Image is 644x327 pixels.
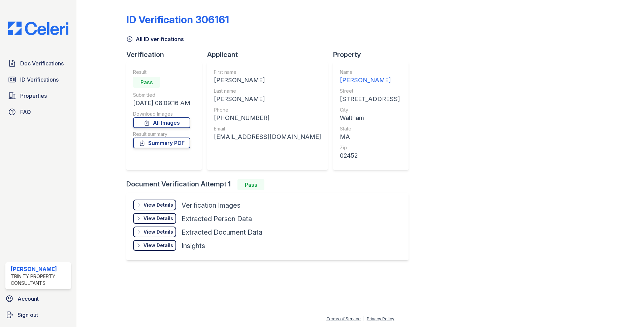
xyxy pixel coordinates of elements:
a: Terms of Service [326,316,361,321]
a: Name [PERSON_NAME] [340,69,400,85]
div: View Details [143,229,173,235]
div: [PERSON_NAME] [214,94,321,104]
a: Doc Verifications [5,57,71,70]
div: | [363,316,364,321]
div: Result [133,69,190,76]
div: Submitted [133,92,190,98]
a: Sign out [3,308,74,322]
span: Sign out [18,311,38,319]
div: View Details [143,202,173,208]
div: Applicant [207,50,333,59]
img: CE_Logo_Blue-a8612792a0a2168367f1c8372b55b34899dd931a85d93a1a3d3e32e68fde9ad4.png [3,22,74,35]
div: [PERSON_NAME] [11,265,68,273]
div: [DATE] 08:09:16 AM [133,98,190,108]
div: Download Images [133,111,190,117]
span: FAQ [20,108,31,116]
a: Privacy Policy [367,316,394,321]
a: Account [3,292,74,305]
div: Document Verification Attempt 1 [126,179,414,190]
a: All Images [133,117,190,128]
div: City [340,107,400,113]
div: Zip [340,144,400,151]
span: Account [18,295,39,303]
div: Waltham [340,113,400,123]
div: Phone [214,107,321,113]
div: [EMAIL_ADDRESS][DOMAIN_NAME] [214,132,321,142]
a: All ID verifications [126,35,184,43]
a: Properties [5,89,71,102]
span: Doc Verifications [20,59,64,67]
div: Trinity Property Consultants [11,273,68,287]
div: Name [340,69,400,76]
div: [PERSON_NAME] [214,76,321,85]
div: MA [340,132,400,142]
div: State [340,125,400,132]
a: ID Verifications [5,73,71,86]
div: Verification Images [182,201,240,210]
a: FAQ [5,105,71,119]
div: Result summary [133,131,190,138]
div: Pass [237,179,264,190]
div: 02452 [340,151,400,160]
div: Street [340,88,400,94]
div: Extracted Document Data [182,228,262,237]
div: Pass [133,77,160,88]
span: Properties [20,92,47,100]
div: Property [333,50,414,59]
div: Last name [214,88,321,94]
div: Email [214,125,321,132]
div: Extracted Person Data [182,214,252,224]
div: Insights [182,241,205,250]
span: ID Verifications [20,76,59,84]
div: View Details [143,215,173,222]
a: Summary PDF [133,138,190,148]
div: [STREET_ADDRESS] [340,94,400,104]
div: [PHONE_NUMBER] [214,113,321,123]
div: Verification [126,50,207,59]
div: ID Verification 306161 [126,13,229,26]
div: First name [214,69,321,76]
div: View Details [143,242,173,249]
div: [PERSON_NAME] [340,76,400,85]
